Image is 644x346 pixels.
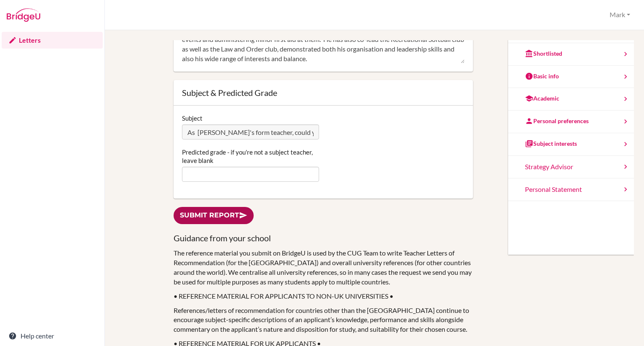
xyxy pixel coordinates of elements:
p: The reference material you submit on BridgeU is used by the CUG Team to write Teacher Letters of ... [174,248,473,287]
div: Subject & Predicted Grade [182,88,465,97]
div: Subject interests [525,139,577,148]
a: Subject interests [508,133,634,156]
a: Help center [2,328,103,344]
div: Basic info [525,72,559,80]
a: Submit report [174,207,254,224]
a: Letters [2,32,103,49]
a: Academic [508,88,634,111]
div: Shortlisted [525,49,562,58]
label: Subject [182,114,203,122]
p: • REFERENCE MATERIAL FOR APPLICANTS TO NON-UK UNIVERSITIES • [174,292,473,301]
div: Personal preferences [525,117,589,125]
a: Personal preferences [508,111,634,133]
label: Predicted grade - if you're not a subject teacher, leave blank [182,148,319,165]
p: References/letters of recommendation for countries other than the [GEOGRAPHIC_DATA] continue to e... [174,306,473,335]
h3: Guidance from your school [174,232,473,244]
a: Strategy Advisor [508,156,634,178]
button: Mark [606,7,634,23]
a: Basic info [508,66,634,88]
a: Shortlisted [508,43,634,66]
img: Bridge-U [7,8,40,22]
div: Academic [525,94,559,103]
a: Personal Statement [508,178,634,201]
